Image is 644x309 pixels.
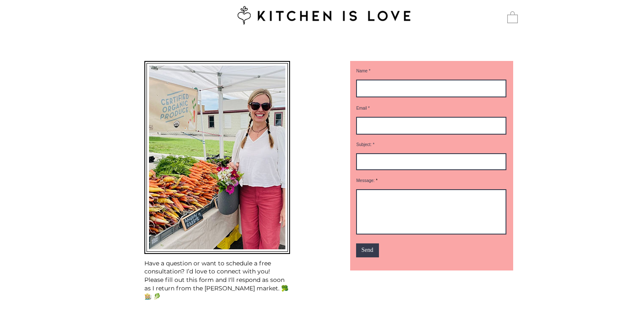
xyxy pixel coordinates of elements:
[356,179,506,183] label: Message:
[144,259,288,300] span: Have a question or want to schedule a free consultation? I’d love to connect with you! Please fil...
[356,106,506,110] label: Email
[356,243,379,257] button: Send
[149,66,285,249] img: J at farmer's market smile.JPG
[362,246,373,254] span: Send
[232,5,412,26] img: Kitchen is Love logo
[356,143,506,147] label: Subject:
[356,69,506,73] label: Name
